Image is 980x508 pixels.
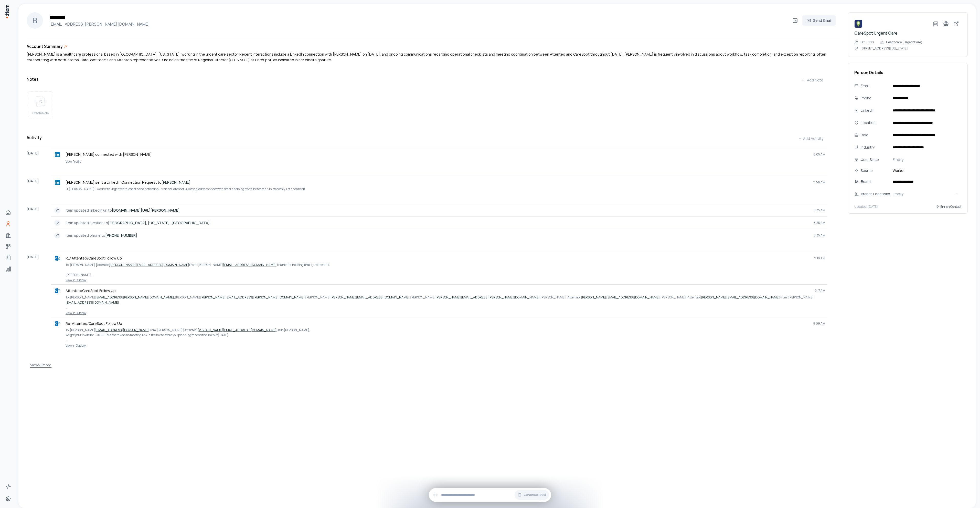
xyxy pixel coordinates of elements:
p: RE: Attenteo/CareSpot Follow Up [66,256,810,261]
span: 8:05 AM [813,152,825,157]
a: Deals [3,241,13,252]
a: View in Outlook [53,311,825,315]
div: Role [861,132,889,138]
p: Item updated phone to [66,233,810,238]
h3: Activity [27,134,42,141]
a: Companies [3,230,13,240]
p: Item updated location to [66,220,810,225]
span: 3:35 AM [814,208,825,212]
a: View in Outlook [53,278,825,282]
div: User Since [861,157,889,162]
div: [DATE] [27,204,51,242]
h3: Account Summary [27,43,63,49]
img: Item Brain Logo [4,4,9,19]
p: To: [PERSON_NAME] [Attenteo] From: [PERSON_NAME] Thanks for noticing that. I just resent it [66,262,825,267]
strong: [GEOGRAPHIC_DATA], [US_STATE], [GEOGRAPHIC_DATA] [108,220,210,225]
a: [PERSON_NAME][EMAIL_ADDRESS][DOMAIN_NAME] [331,295,409,299]
button: Add Note [797,75,827,85]
p: [PERSON_NAME] is a healthcare professional based in [GEOGRAPHIC_DATA], [US_STATE], working in the... [27,51,827,63]
a: View in Outlook [53,344,825,348]
button: Empty [891,155,961,164]
div: B [27,12,43,29]
span: 9:18 AM [814,256,825,260]
a: CareSpot Urgent Care [854,30,898,36]
a: [PERSON_NAME][EMAIL_ADDRESS][DOMAIN_NAME] [110,263,189,267]
span: Create Note [33,111,49,115]
p: Attenteo/CareSpot Follow Up [66,288,811,293]
p: To: [PERSON_NAME] ,[PERSON_NAME] ,[PERSON_NAME] ,[PERSON_NAME] ,[PERSON_NAME] [Attenteo] ,[PERSON... [66,295,825,305]
button: Continue Chat [515,490,549,500]
div: Industry [861,144,889,150]
a: [EMAIL_ADDRESS][DOMAIN_NAME] [95,328,149,332]
h3: Notes [27,76,39,82]
div: Source [861,168,889,173]
p: [PERSON_NAME] Vice President, Operations [66,272,825,277]
h4: [EMAIL_ADDRESS][PERSON_NAME][DOMAIN_NAME] [47,21,790,27]
img: create note [34,96,47,107]
a: [PERSON_NAME][EMAIL_ADDRESS][DOMAIN_NAME] [581,295,660,299]
img: outlook logo [55,256,60,261]
a: Agents [3,253,13,263]
span: 3:35 AM [814,221,825,225]
p: 501-1000 [860,40,874,44]
a: [EMAIL_ADDRESS][DOMAIN_NAME] [223,263,276,267]
button: Enrich Contact [936,202,961,211]
a: [PERSON_NAME][EMAIL_ADDRESS][PERSON_NAME][DOMAIN_NAME] [200,295,304,299]
button: View28more [30,360,51,370]
span: 9:09 AM [813,322,825,326]
p: Re: Attenteo/CareSpot Follow Up [66,321,809,326]
p: Hi [PERSON_NAME], I work with urgent care leaders and noticed your role at CareSpot. Always glad ... [66,186,825,192]
strong: [DOMAIN_NAME][URL][PERSON_NAME] [112,208,180,213]
div: Branch [861,179,894,184]
div: Email [861,83,889,89]
div: Location [861,120,889,126]
span: Continue Chat [524,493,546,497]
strong: [PHONE_NUMBER] [105,233,137,238]
button: create noteCreate Note [28,91,53,117]
img: outlook logo [55,321,60,326]
p: [STREET_ADDRESS][US_STATE] [860,46,908,50]
img: linkedin logo [55,180,60,185]
div: Branch Locations [861,191,894,197]
p: [PERSON_NAME] connected with [PERSON_NAME] [66,152,809,157]
a: [PERSON_NAME][EMAIL_ADDRESS][DOMAIN_NAME] [701,295,780,299]
span: Worker [891,168,961,173]
p: Updated: [DATE] [854,205,878,209]
a: [EMAIL_ADDRESS][PERSON_NAME][DOMAIN_NAME] [95,295,174,299]
a: [PERSON_NAME] [162,180,190,185]
img: CareSpot Urgent Care [854,20,862,28]
p: Healthcare (Urgent Care) [886,40,922,44]
a: Analytics [3,264,13,274]
a: [PERSON_NAME][EMAIL_ADDRESS][DOMAIN_NAME] [198,328,276,332]
span: Empty [893,157,903,162]
p: To: [PERSON_NAME] From: [PERSON_NAME] [Attenteo] Hello [PERSON_NAME], We got your invite for 1.30... [66,328,825,338]
a: View Profile [53,160,825,164]
img: outlook logo [55,288,60,293]
p: [PERSON_NAME] sent a LinkedIn Connection Request to [66,180,809,185]
button: Send Email [802,15,836,26]
a: Activity [3,481,13,492]
button: Add Activity [794,133,827,144]
div: [DATE] [27,252,51,350]
div: Continue Chat [429,488,551,502]
div: Phone [861,95,889,101]
h3: Person Details [854,69,961,76]
span: 3:35 AM [814,233,825,237]
a: Home [3,208,13,218]
span: 9:17 AM [815,289,825,293]
a: People [3,219,13,229]
a: [PERSON_NAME][EMAIL_ADDRESS][PERSON_NAME][DOMAIN_NAME] [435,295,540,299]
p: Item updated linkedin url to [66,208,810,213]
div: [DATE] [27,176,51,194]
a: Settings [3,494,13,504]
img: linkedin logo [55,152,60,157]
span: 11:56 AM [813,180,825,184]
div: Add Note [801,78,823,83]
div: LinkedIn [861,108,889,113]
a: [EMAIL_ADDRESS][DOMAIN_NAME] [66,300,119,305]
div: [DATE] [27,148,51,166]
